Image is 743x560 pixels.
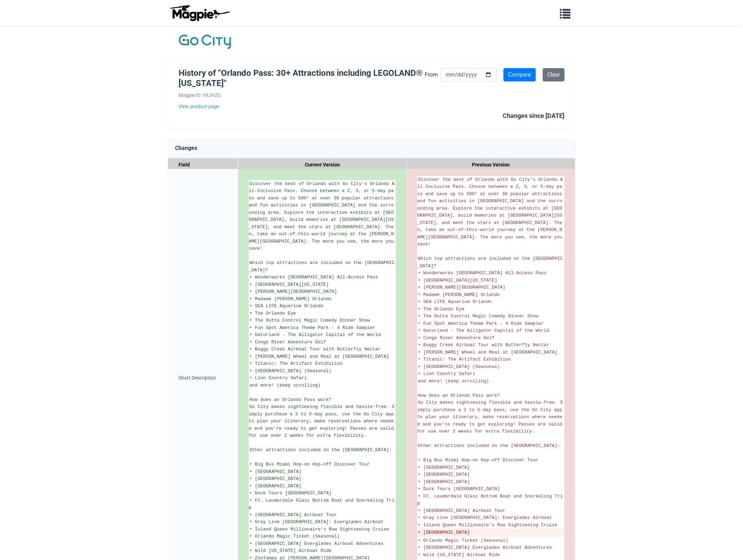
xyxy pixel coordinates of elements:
span: • Boggy Creek Airboat Tour with Butterfly Nectar [418,342,549,348]
span: • The Orlando Eye [249,311,296,316]
span: • Island Queen Millionaire's Row Sightseeing Cruise [249,527,389,532]
span: • Wonderworks [GEOGRAPHIC_DATA] All-Access Pass [249,275,378,280]
span: • [GEOGRAPHIC_DATA] Airboat Tour [418,508,506,513]
span: • [GEOGRAPHIC_DATA][US_STATE] [249,282,329,287]
span: • SEA LIFE Aquarium Orlando [418,299,492,304]
span: • [PERSON_NAME] Wheel and Meal at [GEOGRAPHIC_DATA] [249,354,389,359]
span: • Gatorland - The Alligator Capital of the World [418,328,549,333]
span: • SEA LIFE Aquarium Orlando [249,303,323,309]
img: logo-ab69f6fb50320c5b225c76a69d11143b.png [168,5,231,21]
span: • Congo River Adventure Golf [249,340,326,345]
span: • Lion Country Safari [418,371,475,376]
span: • Wild [US_STATE] Airboat Ride [418,552,500,558]
span: Go City makes sightseeing flexible and hassle-free. Simply purchase a 2 to 5-day pass, use the Go... [249,404,396,438]
span: Which top attractions are included on the [GEOGRAPHIC_DATA]? [249,260,394,273]
span: • The Outta Control Magic Comedy Dinner Show [249,318,370,323]
span: • [GEOGRAPHIC_DATA] (Seasonal) [249,368,332,374]
span: • Fun Spot America Theme Park - 4 Ride Sampler [249,325,375,330]
span: • Big Bus Miami Hop-on Hop-off Discover Tour [418,457,538,463]
span: • [GEOGRAPHIC_DATA] [249,476,301,481]
span: Other attractions included on the [GEOGRAPHIC_DATA]: [418,443,560,448]
span: • Big Bus Miami Hop-on Hop-off Discover Tour [249,462,370,467]
span: • [GEOGRAPHIC_DATA] Airboat Tour [249,512,337,518]
span: Discover the best of Orlando with Go City's Orlando All-Inclusive Pass. Choose between a 2, 3, or... [417,177,565,247]
span: Which top attractions are included on the [GEOGRAPHIC_DATA]? [417,256,563,269]
span: • Island Queen Millionaire's Row Sightseeing Cruise [418,522,557,528]
span: Discover the best of Orlando with Go City's Orlando All-Inclusive Pass. Choose between a 2, 3, or... [249,181,396,251]
span: • Ft. Lauderdale Glass Bottom Boat and Snorkeling Trip [417,494,563,506]
a: View product page [179,103,425,110]
del: • [GEOGRAPHIC_DATA] [418,529,564,536]
span: • Gray Line [GEOGRAPHIC_DATA]: Everglades Airboat [418,515,552,520]
span: • Fun Spot America Theme Park - 4 Ride Sampler [418,321,544,326]
span: • [GEOGRAPHIC_DATA] [418,479,470,485]
input: Compare [503,68,536,81]
div: Changes [168,138,575,158]
span: • [GEOGRAPHIC_DATA] (Seasonal) [418,364,500,369]
span: • [PERSON_NAME][GEOGRAPHIC_DATA] [418,285,506,290]
div: Current Version [238,158,407,171]
h1: History of "Orlando Pass: 30+ Attractions including LEGOLAND® [US_STATE]" [179,68,425,88]
span: How does an Orlando Pass work? [418,393,500,398]
span: • The Outta Control Magic Comedy Dinner Show [418,314,538,319]
span: • Titanic: The Artifact Exhibition [249,361,342,366]
div: Magpie ID: YRJHZG [179,91,425,99]
span: • Madame [PERSON_NAME] Orlando [418,292,500,297]
span: • Wonderworks [GEOGRAPHIC_DATA] All-Access Pass [418,270,547,276]
span: • Lion Country Safari [249,375,307,381]
div: Field [168,158,238,171]
span: Go City makes sightseeing flexible and hassle-free. Simply purchase a 2 to 5-day pass, use the Go... [417,400,565,434]
label: From [425,70,438,79]
span: • The Orlando Eye [418,307,464,312]
div: Changes since [DATE] [503,111,564,121]
span: • [GEOGRAPHIC_DATA] [418,472,470,477]
span: • Ft. Lauderdale Glass Bottom Boat and Snorkeling Trip [249,498,394,510]
span: • Congo River Adventure Golf [418,335,494,341]
span: • Duck Tours [GEOGRAPHIC_DATA] [249,490,332,496]
span: • [GEOGRAPHIC_DATA] [249,469,301,474]
span: and more! (keep scrolling) [249,383,321,388]
span: • Duck Tours [GEOGRAPHIC_DATA] [418,486,500,492]
div: Previous Version [407,158,575,171]
span: • [PERSON_NAME][GEOGRAPHIC_DATA] [249,289,337,294]
a: Clear [543,68,564,81]
span: • [PERSON_NAME] Wheel and Meal at [GEOGRAPHIC_DATA] [418,350,557,355]
span: • Gray Line [GEOGRAPHIC_DATA]: Everglades Airboat [249,519,383,525]
span: • [GEOGRAPHIC_DATA] Everglades Airboat Adventures [249,541,383,546]
span: Other attractions included on the [GEOGRAPHIC_DATA]: [249,447,392,453]
span: • [GEOGRAPHIC_DATA] [249,483,301,489]
span: • Madame [PERSON_NAME] Orlando [249,296,332,302]
span: • Wild [US_STATE] Airboat Ride [249,548,332,553]
img: Company Logo [179,33,231,51]
span: How does an Orlando Pass work? [249,397,332,402]
span: • Orlando Magic Ticket (Seasonal) [418,538,508,543]
span: • Orlando Magic Ticket (Seasonal) [249,534,340,539]
span: • [GEOGRAPHIC_DATA] [418,465,470,470]
span: • Boggy Creek Airboat Tour with Butterfly Nectar [249,347,381,352]
span: • Titanic: The Artifact Exhibition [418,357,511,362]
span: and more! (keep scrolling) [418,378,489,384]
span: • Gatorland - The Alligator Capital of the World [249,332,381,337]
span: • [GEOGRAPHIC_DATA][US_STATE] [418,278,497,283]
span: • [GEOGRAPHIC_DATA] Everglades Airboat Adventures [418,545,552,550]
